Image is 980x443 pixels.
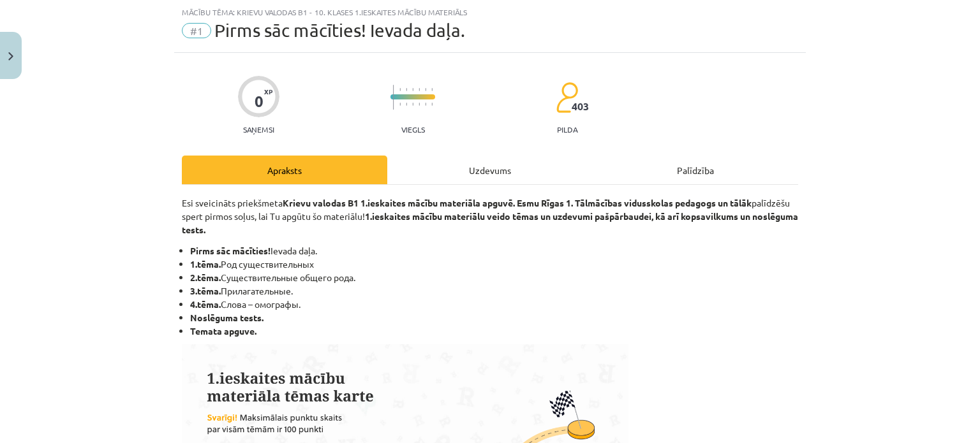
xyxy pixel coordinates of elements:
b: Temata apguve. [190,325,256,337]
p: Saņemsi [238,125,279,134]
b: 2.tēma. [190,272,221,283]
img: icon-short-line-57e1e144782c952c97e751825c79c345078a6d821885a25fce030b3d8c18986b.svg [431,103,433,106]
span: #1 [182,23,211,38]
img: icon-long-line-d9ea69661e0d244f92f715978eff75569469978d946b2353a9bb055b3ed8787d.svg [393,85,394,110]
li: Прилагательные. [190,284,798,298]
div: Palīdzība [593,156,798,184]
b: 3.tēma. [190,285,221,296]
div: 0 [255,92,264,110]
span: XP [264,88,272,95]
span: Pirms sāc mācīties! Ievada daļa. [214,20,465,41]
span: 403 [572,101,589,112]
img: icon-short-line-57e1e144782c952c97e751825c79c345078a6d821885a25fce030b3d8c18986b.svg [412,103,413,106]
li: Род существительных [190,258,798,271]
div: Mācību tēma: Krievu valodas b1 - 10. klases 1.ieskaites mācību materiāls [182,8,798,17]
img: icon-short-line-57e1e144782c952c97e751825c79c345078a6d821885a25fce030b3d8c18986b.svg [406,88,407,91]
strong: 1.ieskaites mācību materiālu veido tēmas un uzdevumi pašpārbaudei, kā arī kopsavilkums un noslēgu... [182,210,798,235]
b: 1.tēma. [190,258,221,270]
img: icon-short-line-57e1e144782c952c97e751825c79c345078a6d821885a25fce030b3d8c18986b.svg [399,88,401,91]
img: icon-close-lesson-0947bae3869378f0d4975bcd49f059093ad1ed9edebbc8119c70593378902aed.svg [8,52,13,61]
p: Esi sveicināts priekšmeta palīdzēšu spert pirmos soļus, lai Tu apgūtu šo materiālu! [182,196,798,236]
img: icon-short-line-57e1e144782c952c97e751825c79c345078a6d821885a25fce030b3d8c18986b.svg [399,103,401,106]
strong: Krievu valodas B1 1.ieskaites mācību materiāla apguvē. Esmu Rīgas 1. Tālmācības vidusskolas pedag... [283,197,752,208]
div: Apraksts [182,156,387,184]
img: icon-short-line-57e1e144782c952c97e751825c79c345078a6d821885a25fce030b3d8c18986b.svg [419,103,420,106]
div: Uzdevums [387,156,593,184]
b: 4.tēma. [190,298,221,310]
img: icon-short-line-57e1e144782c952c97e751825c79c345078a6d821885a25fce030b3d8c18986b.svg [431,88,433,91]
li: Ievada daļa. [190,244,798,258]
p: Viegls [401,125,425,134]
b: Pirms sāc mācīties! [190,245,271,256]
img: icon-short-line-57e1e144782c952c97e751825c79c345078a6d821885a25fce030b3d8c18986b.svg [406,103,407,106]
img: icon-short-line-57e1e144782c952c97e751825c79c345078a6d821885a25fce030b3d8c18986b.svg [425,103,426,106]
img: icon-short-line-57e1e144782c952c97e751825c79c345078a6d821885a25fce030b3d8c18986b.svg [425,88,426,91]
img: icon-short-line-57e1e144782c952c97e751825c79c345078a6d821885a25fce030b3d8c18986b.svg [419,88,420,91]
img: icon-short-line-57e1e144782c952c97e751825c79c345078a6d821885a25fce030b3d8c18986b.svg [412,88,413,91]
li: Cуществительные общего рода. [190,271,798,284]
li: Слова – омографы. [190,298,798,311]
p: pilda [557,125,577,134]
b: Noslēguma tests. [190,312,264,323]
img: students-c634bb4e5e11cddfef0936a35e636f08e4e9abd3cc4e673bd6f9a4125e45ecb1.svg [556,82,578,113]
